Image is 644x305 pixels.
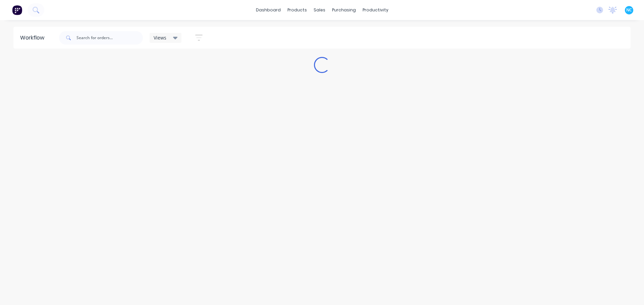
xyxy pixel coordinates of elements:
[626,7,632,13] span: NC
[76,31,143,45] input: Search for orders...
[20,34,48,42] div: Workflow
[154,34,166,41] span: Views
[329,5,359,15] div: purchasing
[253,5,284,15] a: dashboard
[310,5,329,15] div: sales
[359,5,392,15] div: productivity
[12,5,22,15] img: Factory
[284,5,310,15] div: products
